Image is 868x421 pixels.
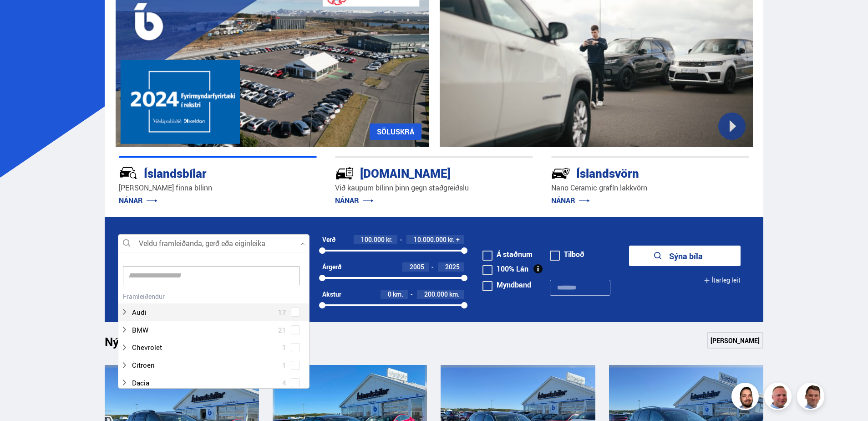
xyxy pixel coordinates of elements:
span: 0 [388,290,391,298]
img: siFngHWaQ9KaOqBr.png [766,384,793,411]
span: kr. [448,236,455,243]
p: Nano Ceramic grafín lakkvörn [551,183,749,193]
span: 1 [282,359,286,372]
span: 10.000.000 [414,235,447,244]
div: Verð [322,236,335,243]
span: 21 [278,323,286,337]
span: 2025 [445,262,460,271]
div: Árgerð [322,263,341,271]
p: Við kaupum bílinn þinn gegn staðgreiðslu [335,183,533,193]
div: Akstur [322,291,341,298]
button: Opna LiveChat spjallviðmót [7,4,35,31]
label: 100% Lán [482,265,528,272]
label: Myndband [482,281,531,288]
span: km. [393,291,403,298]
p: [PERSON_NAME] finna bílinn [119,183,317,193]
div: Íslandsbílar [119,164,284,180]
div: [DOMAIN_NAME] [335,164,501,180]
span: 200.000 [424,290,448,298]
a: NÁNAR [119,195,157,205]
span: 17 [278,306,286,319]
button: Ítarleg leit [704,270,741,291]
img: tr5P-W3DuiFaO7aO.svg [335,164,354,183]
a: [PERSON_NAME] [707,332,763,349]
span: km. [449,291,460,298]
label: Á staðnum [482,251,533,258]
span: 4 [282,376,286,390]
span: kr. [386,236,393,243]
span: 1 [282,341,286,354]
span: 2005 [410,262,424,271]
span: 100.000 [361,235,385,244]
a: NÁNAR [335,195,374,205]
img: -Svtn6bYgwAsiwNX.svg [551,164,570,183]
a: SÖLUSKRÁ [370,123,421,140]
img: FbJEzSuNWCJXmdc-.webp [798,384,826,411]
h1: Nýtt á skrá [105,335,178,354]
img: nhp88E3Fdnt1Opn2.png [733,384,760,411]
span: + [456,236,460,243]
div: Íslandsvörn [551,164,717,180]
img: JRvxyua_JYH6wB4c.svg [119,164,138,183]
label: Tilboð [550,251,584,258]
a: NÁNAR [551,195,590,205]
button: Sýna bíla [629,246,741,266]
